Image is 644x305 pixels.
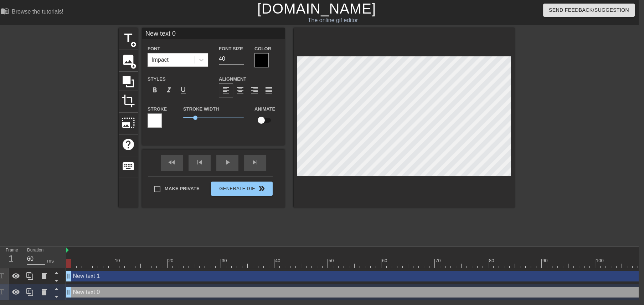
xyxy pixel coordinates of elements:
div: Impact [151,56,169,64]
label: Animate [254,106,275,113]
div: 50 [329,257,335,264]
span: Generate Gif [214,184,270,193]
a: Browse the tutorials! [0,7,63,18]
span: skip_next [251,158,259,167]
div: Frame [0,247,22,268]
label: Duration [27,248,43,253]
button: Generate Gif [211,182,273,196]
div: 60 [382,257,388,264]
span: title [122,31,135,45]
span: photo_size_select_large [122,116,135,129]
span: image [122,53,135,67]
span: format_align_center [236,86,244,95]
span: crop [122,94,135,108]
span: format_align_right [250,86,259,95]
span: skip_previous [195,158,204,167]
span: keyboard [122,159,135,173]
span: format_underline [179,86,187,95]
div: 70 [436,257,442,264]
div: Browse the tutorials! [12,9,63,15]
span: Make Private [165,185,200,192]
label: Stroke [148,106,167,113]
span: add_circle [130,41,136,47]
span: Send Feedback/Suggestion [549,6,629,15]
button: Send Feedback/Suggestion [543,4,635,17]
label: Color [254,45,271,52]
span: fast_rewind [168,158,176,167]
div: 80 [489,257,495,264]
div: 10 [115,257,121,264]
span: format_align_left [222,86,230,95]
span: format_italic [165,86,173,95]
span: drag_handle [65,273,72,280]
span: add_circle [130,63,136,69]
div: 90 [542,257,549,264]
label: Alignment [219,76,246,83]
label: Font Size [219,45,243,52]
a: [DOMAIN_NAME] [257,1,376,16]
div: 40 [275,257,282,264]
div: ms [47,257,54,265]
label: Styles [148,76,166,83]
span: format_bold [150,86,159,95]
span: drag_handle [65,289,72,296]
span: format_align_justify [264,86,273,95]
span: help [122,138,135,151]
span: double_arrow [257,184,266,193]
div: 100 [596,257,605,264]
div: 1 [6,252,16,265]
label: Stroke Width [183,106,219,113]
div: 20 [168,257,175,264]
div: The online gif editor [213,16,453,25]
div: 30 [222,257,228,264]
span: menu_book [0,7,9,15]
label: Font [148,45,160,52]
span: play_arrow [223,158,232,167]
